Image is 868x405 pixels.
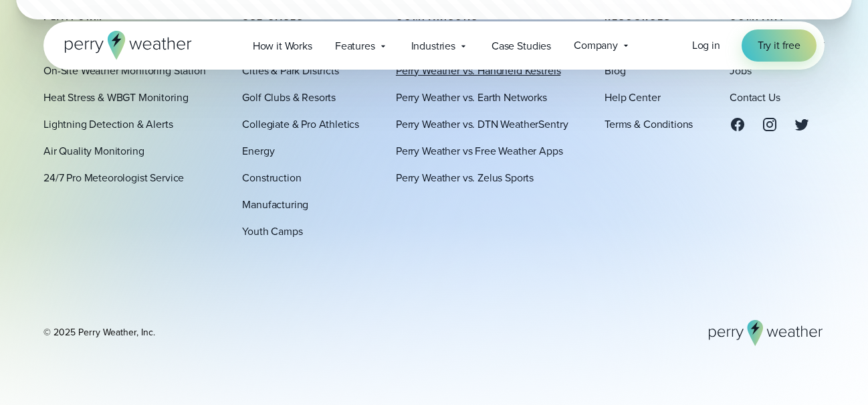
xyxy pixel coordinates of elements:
[692,37,720,53] span: Log in
[43,116,173,132] a: Lightning Detection & Alerts
[242,89,336,105] a: Golf Clubs & Resorts
[43,62,206,78] a: On-Site Weather Monitoring Station
[335,38,375,54] span: Features
[396,62,560,78] a: Perry Weather vs. Handheld Kestrels
[605,89,660,105] a: Help Center
[411,38,455,54] span: Industries
[730,89,780,105] a: Contact Us
[605,116,693,132] a: Terms & Conditions
[396,143,563,159] a: Perry Weather vs Free Weather Apps
[242,62,338,78] a: Cities & Park Districts
[242,169,301,185] a: Construction
[396,89,547,105] a: Perry Weather vs. Earth Networks
[43,89,188,105] a: Heat Stress & WBGT Monitoring
[605,62,625,78] a: Blog
[758,37,800,54] span: Try it free
[396,169,534,185] a: Perry Weather vs. Zelus Sports
[242,116,359,132] a: Collegiate & Pro Athletics
[730,62,751,78] a: Jobs
[43,326,155,339] div: © 2025 Perry Weather, Inc.
[241,32,324,60] a: How it Works
[396,116,568,132] a: Perry Weather vs. DTN WeatherSentry
[574,37,618,54] span: Company
[242,196,308,212] a: Manufacturing
[480,32,562,60] a: Case Studies
[242,223,302,239] a: Youth Camps
[43,143,144,159] a: Air Quality Monitoring
[242,143,274,159] a: Energy
[43,169,184,185] a: 24/7 Pro Meteorologist Service
[253,38,312,54] span: How it Works
[492,38,551,54] span: Case Studies
[692,37,720,54] a: Log in
[742,29,817,62] a: Try it free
